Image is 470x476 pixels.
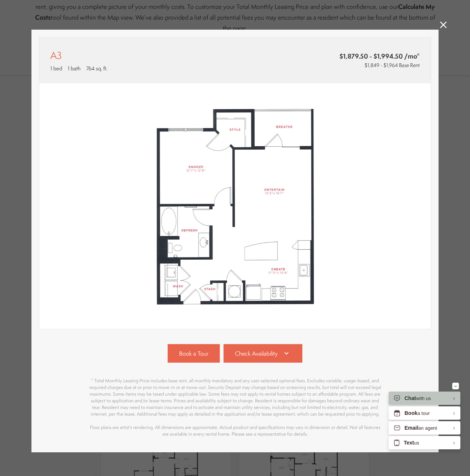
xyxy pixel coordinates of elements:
p: * Total Monthly Leasing Price includes base rent, all monthly mandatory and any user-selected opt... [87,377,383,437]
a: Book a Tour [168,344,220,363]
a: Check Availability [224,344,303,363]
span: $1,849 - $1,964 Base Rent [365,61,420,69]
span: 764 sq. ft. [86,64,107,72]
span: Check Availability [235,349,278,358]
span: Book a Tour [179,349,208,358]
p: A3 [50,49,62,63]
span: $1,879.50 - $1,994.50 /mo* [279,51,420,61]
img: A3 - 1 bedroom floor plan layout with 1 bathroom and 764 square feet [39,83,431,329]
span: 1 bath [68,64,81,72]
span: 1 bed [50,64,62,72]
